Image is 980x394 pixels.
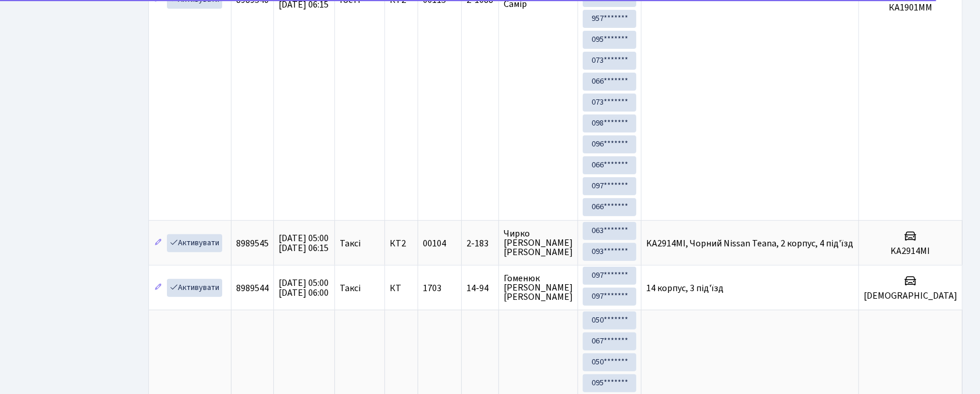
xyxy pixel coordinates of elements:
span: KA2914MI, Чорний Nissan Teana, 2 корпус, 4 під'їзд [646,237,853,250]
span: КТ [390,284,413,293]
span: 00104 [423,237,446,250]
h5: KA2914MI [864,246,957,257]
span: 1703 [423,282,441,295]
span: Чирко [PERSON_NAME] [PERSON_NAME] [504,229,573,257]
span: 14-94 [466,284,494,293]
span: 2-183 [466,239,494,248]
span: КТ2 [390,239,413,248]
span: 8989544 [236,282,269,295]
span: 14 корпус, 3 під'їзд [646,282,724,295]
h5: [DEMOGRAPHIC_DATA] [864,291,957,302]
span: [DATE] 05:00 [DATE] 06:15 [279,232,329,255]
a: Активувати [167,234,222,252]
h5: КА1901ММ [864,2,957,13]
span: 8989545 [236,237,269,250]
a: Активувати [167,279,222,297]
span: [DATE] 05:00 [DATE] 06:00 [279,277,329,299]
span: Гоменюк [PERSON_NAME] [PERSON_NAME] [504,274,573,302]
span: Таксі [340,284,361,293]
span: Таксі [340,239,361,248]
